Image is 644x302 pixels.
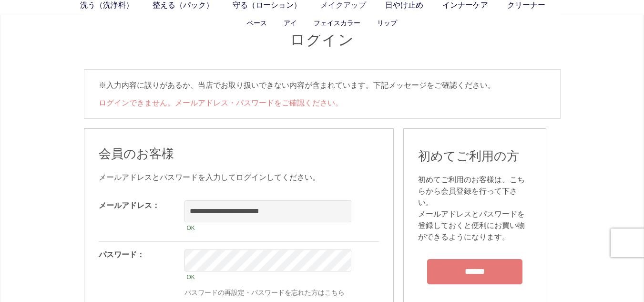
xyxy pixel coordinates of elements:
a: アイ [284,19,297,27]
label: パスワード： [99,250,144,259]
div: 初めてご利用のお客様は、こちらから会員登録を行って下さい。 メールアドレスとパスワードを登録しておくと便利にお買い物ができるようになります。 [418,174,532,243]
div: OK [184,271,351,283]
a: リップ [377,19,397,27]
a: ベース [247,19,267,27]
label: メールアドレス： [99,201,160,209]
a: パスワードの再設定・パスワードを忘れた方はこちら [184,289,345,296]
a: フェイスカラー [314,19,360,27]
div: OK [184,222,351,234]
div: メールアドレスとパスワードを入力してログインしてください。 [99,172,379,183]
p: ※入力内容に誤りがあるか、当店でお取り扱いできない内容が含まれています。下記メッセージをご確認ください。 [99,79,546,92]
h1: ログイン [84,30,561,50]
span: 初めてご利用の方 [418,149,519,163]
span: 会員のお客様 [99,146,174,161]
li: ログインできません。メールアドレス・パスワードをご確認ください。 [99,97,546,109]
